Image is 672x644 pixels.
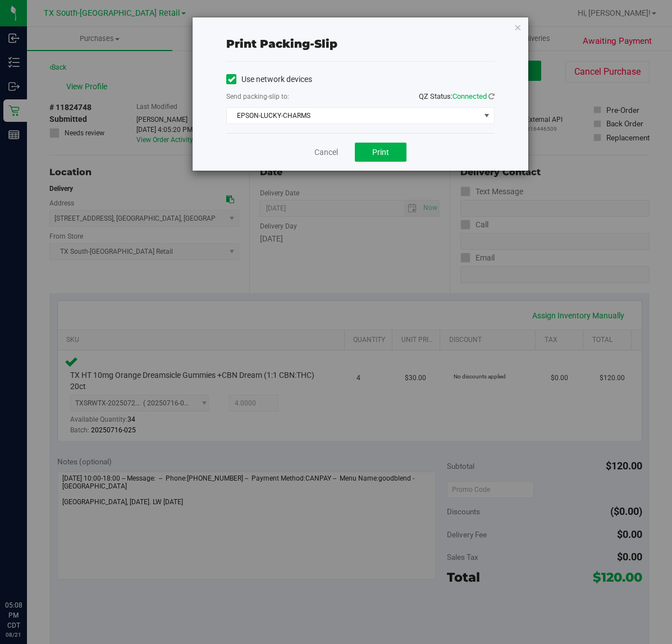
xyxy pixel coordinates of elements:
[314,147,338,158] a: Cancel
[419,92,495,101] span: QZ Status:
[226,37,337,51] span: Print packing-slip
[226,92,289,102] label: Send packing-slip to:
[355,143,406,162] button: Print
[11,554,45,588] iframe: Resource center
[226,74,312,85] label: Use network devices
[452,92,487,101] span: Connected
[227,108,480,124] span: EPSON-LUCKY-CHARMS
[480,108,494,124] span: select
[372,148,389,157] span: Print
